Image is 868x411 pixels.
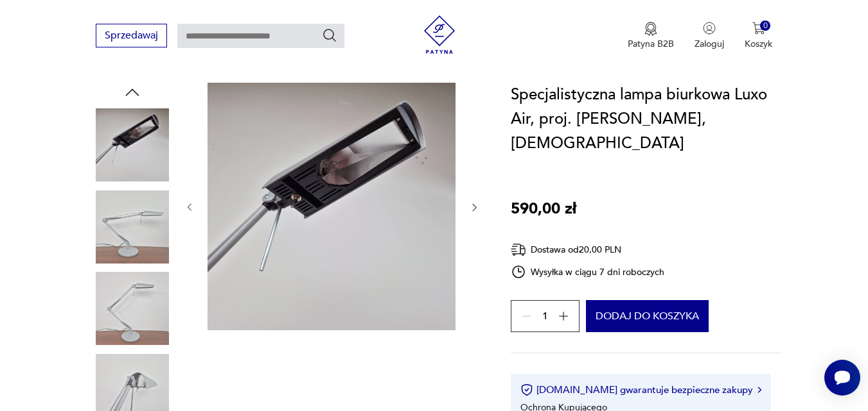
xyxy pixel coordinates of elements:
[586,300,709,332] button: Dodaj do koszyka
[511,242,526,258] img: Ikona dostawy
[628,22,674,50] a: Ikona medaluPatyna B2B
[695,38,724,50] p: Zaloguj
[520,383,761,396] button: [DOMAIN_NAME] gwarantuje bezpieczne zakupy
[628,38,674,50] p: Patyna B2B
[322,28,337,43] button: Szukaj
[703,22,716,35] img: Ikonka użytkownika
[208,83,456,330] img: Zdjęcie produktu Specjalistyczna lampa biurkowa Luxo Air, proj. Jukka Setala, Norwegia
[695,22,724,50] button: Zaloguj
[757,387,761,393] img: Ikona strzałki w prawo
[644,22,657,36] img: Ikona medalu
[96,108,169,181] img: Zdjęcie produktu Specjalistyczna lampa biurkowa Luxo Air, proj. Jukka Setala, Norwegia
[824,360,860,396] iframe: Smartsupp widget button
[628,22,674,50] button: Patyna B2B
[511,264,665,280] div: Wysyłka w ciągu 7 dni roboczych
[511,197,576,221] p: 590,00 zł
[542,312,548,321] span: 1
[760,21,771,31] div: 0
[745,38,772,50] p: Koszyk
[420,15,459,54] img: Patyna - sklep z meblami i dekoracjami vintage
[511,83,782,156] h1: Specjalistyczna lampa biurkowa Luxo Air, proj. [PERSON_NAME], [DEMOGRAPHIC_DATA]
[96,32,167,41] a: Sprzedawaj
[511,242,665,258] div: Dostawa od 20,00 PLN
[520,383,533,396] img: Ikona certyfikatu
[745,22,772,50] button: 0Koszyk
[96,24,167,47] button: Sprzedawaj
[752,22,765,35] img: Ikona koszyka
[96,272,169,345] img: Zdjęcie produktu Specjalistyczna lampa biurkowa Luxo Air, proj. Jukka Setala, Norwegia
[96,190,169,264] img: Zdjęcie produktu Specjalistyczna lampa biurkowa Luxo Air, proj. Jukka Setala, Norwegia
